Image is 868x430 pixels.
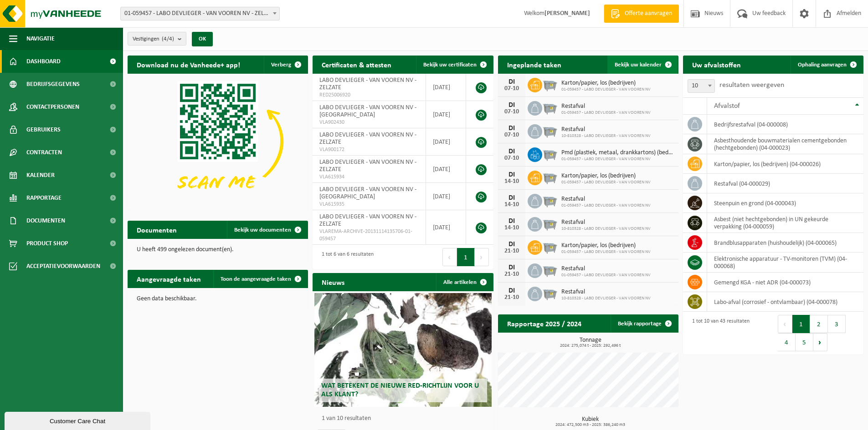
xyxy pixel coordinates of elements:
span: Bedrijfsgegevens [26,73,80,96]
img: WB-2500-GAL-GY-01 [542,76,558,92]
h2: Documenten [128,221,186,238]
span: RED25006920 [319,91,419,99]
span: Toon de aangevraagde taken [221,276,291,282]
span: Bekijk uw certificaten [423,62,477,68]
span: LABO DEVLIEGER - VAN VOOREN NV - [GEOGRAPHIC_DATA] [319,104,416,118]
span: Gebruikers [26,118,61,141]
div: DI [503,101,521,109]
div: DI [503,194,521,202]
span: VLAREMA-ARCHIVE-20131114135706-01-059457 [319,228,419,243]
span: Bekijk uw documenten [234,227,291,233]
a: Bekijk rapportage [611,314,678,333]
span: Restafval [561,288,651,296]
span: 01-059457 - LABO DEVLIEGER - VAN VOOREN NV [561,157,674,162]
div: 21-10 [503,294,521,301]
span: Contracten [26,141,62,164]
span: VLA902430 [319,119,419,126]
div: 07-10 [503,155,521,162]
div: 14-10 [503,225,521,231]
td: karton/papier, los (bedrijven) (04-000026) [707,154,863,174]
button: 1 [792,315,810,333]
a: Ophaling aanvragen [791,56,863,74]
span: 10-810328 - LABO DEVLIEGER - VAN VOOREN NV [561,226,651,232]
div: DI [503,264,521,271]
div: 14-10 [503,202,521,208]
div: DI [503,218,521,225]
button: 5 [796,333,813,351]
span: VLA615934 [319,173,419,181]
span: Karton/papier, los (bedrijven) [561,242,651,249]
a: Wat betekent de nieuwe RED-richtlijn voor u als klant? [314,293,491,407]
h2: Certificaten & attesten [313,56,401,73]
div: 14-10 [503,178,521,185]
button: Next [475,248,489,266]
span: LABO DEVLIEGER - VAN VOOREN NV - [GEOGRAPHIC_DATA] [319,186,416,200]
span: Afvalstof [714,102,740,110]
h2: Nieuws [313,273,354,291]
button: Verberg [264,56,307,74]
td: asbesthoudende bouwmaterialen cementgebonden (hechtgebonden) (04-000023) [707,134,863,154]
span: 10 [688,79,715,93]
button: Next [813,333,827,351]
button: 4 [778,333,796,351]
span: Restafval [561,103,651,110]
img: Download de VHEPlus App [128,74,308,209]
div: DI [503,287,521,294]
span: 2024: 472,500 m3 - 2025: 386,240 m3 [503,423,678,427]
h2: Uw afvalstoffen [683,56,750,73]
span: LABO DEVLIEGER - VAN VOOREN NV - ZELZATE [319,213,416,228]
td: [DATE] [426,156,466,183]
span: 01-059457 - LABO DEVLIEGER - VAN VOOREN NV - ZELZATE [121,7,279,20]
span: LABO DEVLIEGER - VAN VOOREN NV - ZELZATE [319,159,416,173]
span: Bekijk uw kalender [615,62,662,68]
h2: Download nu de Vanheede+ app! [128,56,249,73]
button: Previous [778,315,792,333]
span: Restafval [561,265,651,273]
img: WB-2500-GAL-GY-01 [542,192,558,208]
button: 3 [828,315,846,333]
a: Offerte aanvragen [604,5,679,23]
img: WB-2500-GAL-GY-01 [542,169,558,185]
div: 1 tot 10 van 43 resultaten [688,314,750,352]
span: Restafval [561,196,651,203]
span: 01-059457 - LABO DEVLIEGER - VAN VOOREN NV - ZELZATE [120,7,280,20]
span: Karton/papier, los (bedrijven) [561,172,651,180]
span: LABO DEVLIEGER - VAN VOOREN NV - ZELZATE [319,132,416,146]
a: Alle artikelen [436,273,493,291]
td: bedrijfsrestafval (04-000008) [707,115,863,134]
count: (4/4) [162,36,174,42]
span: Product Shop [26,232,68,255]
h2: Ingeplande taken [498,56,570,73]
label: resultaten weergeven [719,81,784,89]
td: labo-afval (corrosief - ontvlambaar) (04-000078) [707,292,863,312]
img: WB-2500-GAL-GY-01 [542,262,558,278]
div: DI [503,125,521,132]
div: 21-10 [503,248,521,254]
button: 2 [810,315,828,333]
h2: Rapportage 2025 / 2024 [498,314,591,332]
iframe: chat widget [5,410,152,430]
span: Ophaling aanvragen [798,62,847,68]
a: Bekijk uw certificaten [416,56,493,74]
td: gemengd KGA - niet ADR (04-000073) [707,273,863,292]
span: 01-059457 - LABO DEVLIEGER - VAN VOOREN NV [561,273,651,278]
span: Wat betekent de nieuwe RED-richtlijn voor u als klant? [321,382,479,398]
td: [DATE] [426,74,466,101]
span: 01-059457 - LABO DEVLIEGER - VAN VOOREN NV [561,87,651,92]
div: 1 tot 6 van 6 resultaten [317,247,374,267]
p: 1 van 10 resultaten [322,415,488,422]
h3: Tonnage [503,337,678,348]
span: Contactpersonen [26,96,79,118]
td: [DATE] [426,183,466,210]
div: DI [503,171,521,178]
span: Vestigingen [133,32,174,46]
td: brandblusapparaten (huishoudelijk) (04-000065) [707,233,863,253]
span: VLA615935 [319,201,419,208]
img: WB-2500-GAL-GY-01 [542,123,558,138]
td: elektronische apparatuur - TV-monitoren (TVM) (04-000068) [707,253,863,273]
div: DI [503,148,521,155]
span: Acceptatievoorwaarden [26,255,100,278]
div: 07-10 [503,86,521,92]
a: Bekijk uw documenten [227,221,307,239]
